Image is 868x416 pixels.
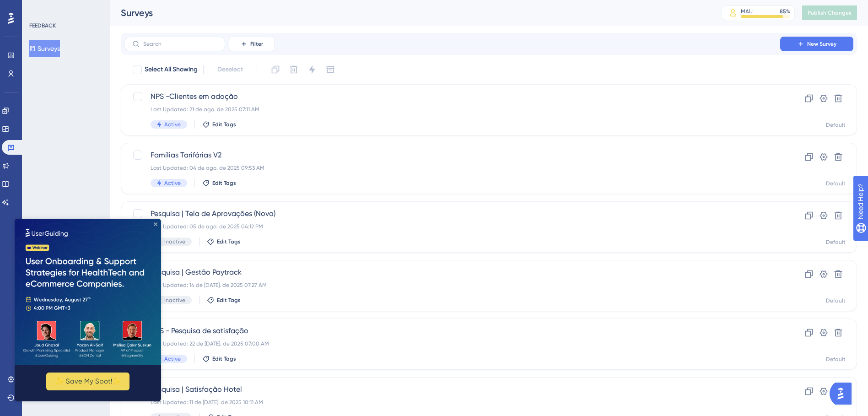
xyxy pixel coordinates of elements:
[121,6,699,19] div: Surveys
[212,179,236,187] span: Edit Tags
[212,121,236,128] span: Edit Tags
[741,8,753,15] div: MAU
[212,355,236,362] span: Edit Tags
[207,238,241,245] button: Edit Tags
[229,37,275,51] button: Filter
[807,40,836,48] span: New Survey
[151,106,754,113] div: Last Updated: 21 de ago. de 2025 07:11 AM
[207,297,241,304] button: Edit Tags
[151,325,754,336] span: NPS - Pesquisa de satisfação
[217,297,241,304] span: Edit Tags
[826,121,846,129] div: Default
[151,150,754,161] span: Famílias Tarifárias V2
[139,4,143,7] div: Close Preview
[22,2,57,13] span: Need Help?
[151,384,754,395] span: Pesquisa | Satisfação Hotel
[217,64,243,75] span: Deselect
[151,91,754,102] span: NPS -Clientes em adoção
[164,297,185,304] span: Inactive
[151,340,754,347] div: Last Updated: 22 de [DATE]. de 2025 07:00 AM
[780,8,790,15] div: 85 %
[164,121,181,128] span: Active
[826,238,846,246] div: Default
[29,40,60,57] button: Surveys
[143,41,217,47] input: Search
[202,121,236,128] button: Edit Tags
[202,355,236,362] button: Edit Tags
[151,208,754,219] span: Pesquisa | Tela de Aprovações (Nova)
[830,380,857,407] iframe: UserGuiding AI Assistant Launcher
[202,179,236,187] button: Edit Tags
[151,267,754,278] span: Pesquisa | Gestão Paytrack
[151,399,754,406] div: Last Updated: 11 de [DATE]. de 2025 10:11 AM
[164,179,181,187] span: Active
[802,5,857,20] button: Publish Changes
[151,164,754,172] div: Last Updated: 04 de ago. de 2025 09:53 AM
[164,355,181,362] span: Active
[151,223,754,230] div: Last Updated: 05 de ago. de 2025 04:12 PM
[151,281,754,289] div: Last Updated: 14 de [DATE]. de 2025 07:27 AM
[826,180,846,187] div: Default
[145,64,198,75] span: Select All Showing
[209,61,251,78] button: Deselect
[250,40,263,48] span: Filter
[826,356,846,363] div: Default
[164,238,185,245] span: Inactive
[780,37,853,51] button: New Survey
[32,154,115,172] button: ✨ Save My Spot!✨
[826,297,846,304] div: Default
[217,238,241,245] span: Edit Tags
[808,9,852,16] span: Publish Changes
[29,22,56,29] div: FEEDBACK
